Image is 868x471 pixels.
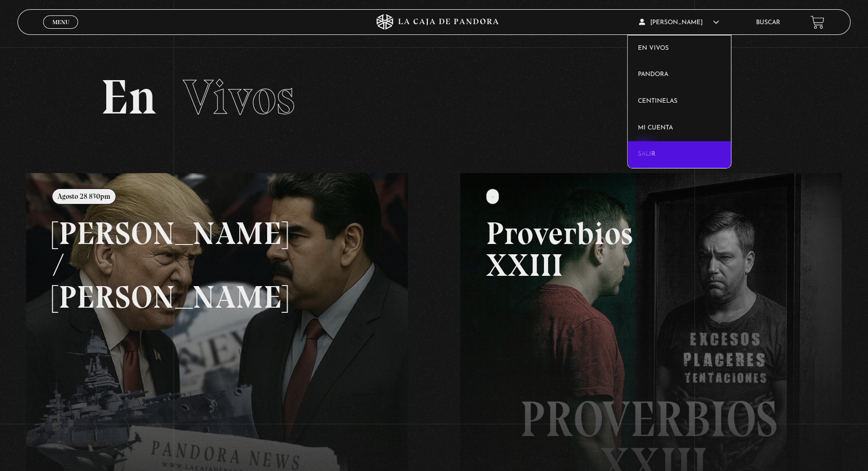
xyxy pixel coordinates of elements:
a: Buscar [756,20,780,26]
a: Centinelas [628,88,731,115]
a: Pandora [628,62,731,88]
span: Cerrar [49,28,73,35]
a: View your shopping cart [810,15,824,29]
h2: En [101,73,767,122]
span: Vivos [183,68,295,126]
a: Salir [628,141,731,168]
span: Menu [52,19,69,25]
a: Mi cuenta [628,115,731,142]
a: En vivos [628,35,731,62]
span: [PERSON_NAME] [638,20,719,26]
